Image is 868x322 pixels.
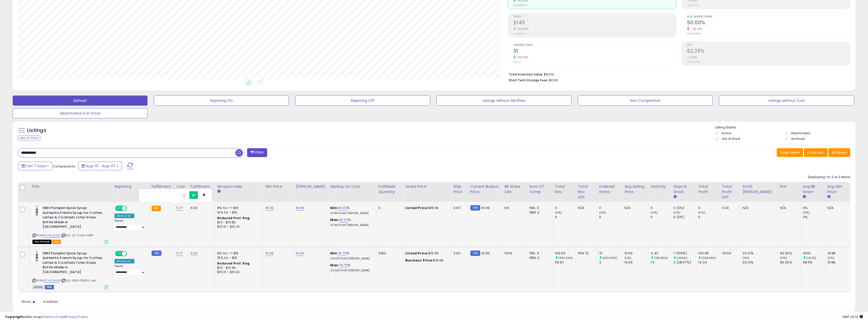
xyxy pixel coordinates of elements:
[677,256,688,260] small: (250%)
[654,256,668,260] small: (195.33%)
[405,184,449,189] div: Listed Price
[698,184,717,195] div: Total Profit
[470,205,480,211] small: FBM
[504,206,523,210] div: 0%
[176,251,183,256] a: 5.77
[578,206,593,210] div: N/A
[651,206,671,210] div: 0
[516,55,529,59] small: 933.33%
[115,184,147,189] div: Repricing
[152,251,161,256] small: FBM
[722,184,738,200] div: Total Profit Diff.
[743,260,778,265] div: 23.41%
[330,223,372,227] p: 19.76% Profit [PERSON_NAME]
[513,20,676,27] h2: $145
[43,206,104,231] b: 1883 Pumpkin Spice Syrup Authentic French Syrup for Coffee, Lattes & Cocktails 1 Liter Glass Bott...
[43,314,65,319] a: Terms of Use
[296,184,326,189] div: [PERSON_NAME]
[698,211,705,215] small: (0%)
[777,148,803,157] button: Save View
[698,215,719,219] div: 0
[673,206,696,210] div: 0 (0%)
[791,131,810,135] label: Deactivated
[715,125,855,130] p: Listing States:
[339,217,348,222] a: 65.02
[330,251,372,260] div: %
[217,256,259,260] div: 15% for > $15
[378,184,401,195] div: Fulfillable Quantity
[61,278,96,282] span: | SKU: 1883-P5862-ven
[217,189,220,194] small: Amazon Fees.
[217,225,259,229] div: $15.01 - $16.24
[13,96,147,106] button: Default
[504,251,523,256] div: 100%
[599,215,622,219] div: 0
[806,256,816,260] small: (1.52%)
[5,314,24,319] strong: Copyright
[217,270,259,274] div: $15.01 - $16.24
[18,136,40,140] div: Clear All Filters
[191,251,198,256] a: 6.62
[126,206,134,211] span: OFF
[405,205,428,210] b: Listed Price:
[5,315,88,319] div: seller snap | |
[405,206,447,210] div: $18.99
[687,61,700,64] small: Prev: 82.25%
[513,48,676,55] h2: 31
[555,184,574,195] div: Total Rev.
[78,162,122,170] button: Aug-01 - Aug-07
[436,96,571,106] button: Listings without Min/Max
[32,251,108,289] div: ASIN:
[191,184,213,195] div: Fulfillment Cost
[32,206,41,216] img: 31mDjuczwoL._SL40_.jpg
[330,184,374,189] div: Markup on Cost
[265,251,273,256] a: 19.99
[330,263,372,272] div: %
[555,251,576,256] div: 619.69
[217,184,261,189] div: Amazon Fees
[687,15,850,18] span: Avg. Buybox Share
[827,251,850,256] div: 19.98
[176,205,183,211] a: 5.77
[43,251,104,276] b: 1883 Pumpkin Spice Syrup Authentic French Syrup for Coffee, Lattes & Cocktails 1 Liter Glass Bott...
[555,211,562,215] small: (0%)
[651,211,658,215] small: (0%)
[330,251,338,256] b: Min:
[152,206,161,211] small: FBA
[599,211,606,215] small: (0%)
[330,212,372,215] p: 19.76% Profit [PERSON_NAME]
[217,216,250,220] b: Reduced Prof. Rng.
[217,266,259,270] div: $10 - $10.83
[115,219,145,231] div: Preset:
[61,233,94,237] span: | SKU: 2S-C22G-HBRY
[624,251,648,256] div: 19.99
[673,211,680,215] small: (0%)
[722,206,736,210] div: 0.00
[13,108,147,118] button: Deactivated & In Stock
[513,15,676,18] span: Profit
[687,20,850,27] h2: 50.00%
[842,314,863,319] span: 2025-08-15 23:13 GMT
[828,148,850,157] button: Actions
[453,251,464,256] div: 0.00
[803,184,823,195] div: Avg BB Share
[328,182,376,202] th: The percentage added to the cost of goods (COGS) that forms the calculator for Min & Max prices.
[32,285,44,289] span: All listings currently available for purchase on Amazon
[529,206,549,210] div: FBA: 3
[115,264,145,276] div: Preset:
[31,184,110,189] div: Title
[295,96,430,106] button: Repricing Off
[555,206,576,210] div: 0
[698,251,719,256] div: 145.08
[405,251,447,256] div: $19.99
[265,184,291,189] div: Min Price
[599,260,622,265] div: 3
[32,240,51,244] span: All listings that are currently out of stock and unavailable for purchase on Amazon
[18,162,52,170] button: Last 7 Days
[803,211,810,215] small: (0%)
[651,251,671,256] div: 4.43
[513,44,676,47] span: Ordered Items
[513,4,527,7] small: Prev: $59.97
[66,314,88,319] a: Privacy Policy
[470,184,500,195] div: Current Buybox Price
